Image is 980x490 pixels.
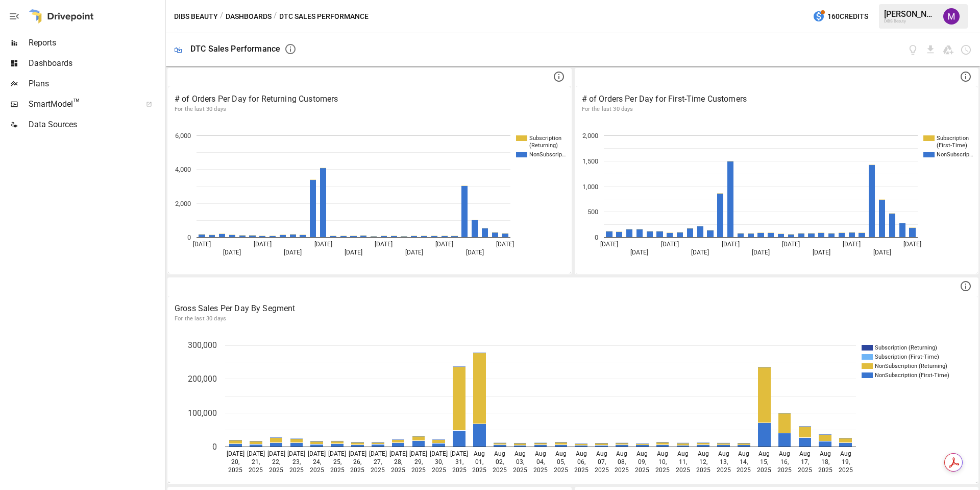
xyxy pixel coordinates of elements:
text: 2025 [513,466,527,474]
text: 2025 [717,466,731,474]
p: Gross Sales Per Day By Segment [175,302,971,315]
text: Aug [657,450,668,457]
div: A chart. [168,120,571,273]
text: [DATE] [721,241,739,248]
text: 2025 [330,466,345,474]
div: [PERSON_NAME] [884,9,937,19]
text: 2025 [269,466,283,474]
text: 29, [414,458,423,465]
text: 2025 [595,466,609,474]
text: [DATE] [873,249,891,256]
text: 27, [374,458,382,465]
text: Aug [820,450,831,457]
text: 2025 [350,466,364,474]
button: Download dashboard [925,44,937,56]
span: 160 Credits [827,10,868,23]
text: Aug [474,450,485,457]
text: 21, [252,458,260,465]
text: [DATE] [328,450,346,457]
text: 17, [801,458,809,465]
text: 2025 [554,466,568,474]
text: 0 [187,234,191,241]
text: 2,000 [582,132,598,139]
p: # of Orders Per Day for Returning Customers [175,93,565,105]
text: 2025 [757,466,771,474]
button: Dashboards [226,10,272,23]
text: NonSubscrip… [529,151,566,158]
text: NonSubscrip… [937,151,973,158]
span: SmartModel [29,98,135,110]
text: Aug [758,450,770,457]
text: [DATE] [466,249,484,256]
span: ™ [73,97,80,109]
text: 05, [557,458,565,465]
text: 16, [780,458,789,465]
text: 18, [821,458,829,465]
text: 2025 [452,466,467,474]
text: 2025 [493,466,507,474]
text: 0 [594,234,598,241]
text: [DATE] [369,450,387,457]
text: [DATE] [267,450,285,457]
text: (Returning) [529,142,558,149]
text: Aug [698,450,709,457]
text: Aug [738,450,749,457]
span: Plans [29,78,163,90]
svg: A chart. [168,330,977,483]
button: Mindy Luong [937,2,966,31]
p: For the last 30 days [175,105,565,113]
text: 0 [212,442,217,452]
button: Schedule dashboard [960,44,972,56]
text: [DATE] [691,249,709,256]
p: # of Orders Per Day for First-Time Customers [582,93,972,105]
text: 25, [333,458,341,465]
text: [DATE] [496,241,514,248]
span: Data Sources [29,119,163,131]
text: 22, [272,458,280,465]
text: 1,500 [582,157,598,165]
text: 1,000 [582,183,598,191]
text: 2025 [472,466,486,474]
text: Subscription (First-Time) [875,354,939,360]
text: Aug [494,450,505,457]
text: 2025 [533,466,548,474]
text: 31, [455,458,463,465]
text: (First-Time) [937,142,967,149]
text: 200,000 [188,374,217,384]
text: Aug [718,450,729,457]
p: For the last 30 days [175,315,971,323]
text: 07, [598,458,606,465]
text: 4,000 [175,166,191,173]
text: 2025 [249,466,263,474]
text: 09, [638,458,646,465]
text: 2025 [289,466,304,474]
text: 04, [536,458,545,465]
svg: A chart. [576,120,978,273]
span: Reports [29,37,163,49]
text: 24, [313,458,321,465]
text: [DATE] [287,450,305,457]
text: 08, [618,458,626,465]
text: [DATE] [630,249,648,256]
text: 2025 [411,466,426,474]
text: Subscription [937,135,969,142]
text: Aug [535,450,546,457]
text: 2025 [798,466,812,474]
text: [DATE] [193,241,211,248]
text: 2025 [777,466,792,474]
text: 2025 [615,466,629,474]
text: 20, [231,458,239,465]
div: 🛍 [174,45,182,55]
text: Aug [840,450,851,457]
text: [DATE] [843,241,861,248]
text: 2025 [737,466,751,474]
text: [DATE] [375,241,393,248]
text: [DATE] [435,241,453,248]
text: 11, [679,458,687,465]
text: 2025 [310,466,324,474]
text: 2025 [391,466,405,474]
text: Subscription [529,135,561,142]
text: [DATE] [223,249,241,256]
